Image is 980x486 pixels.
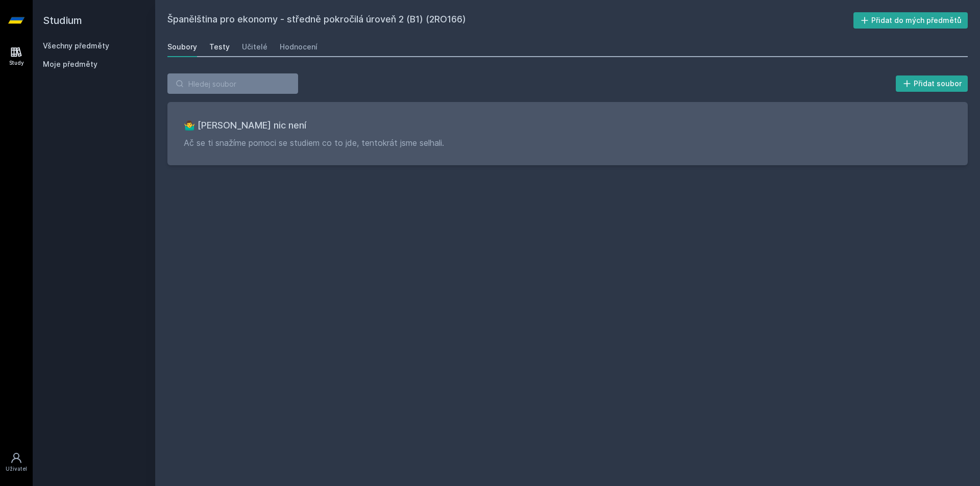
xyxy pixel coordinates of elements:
div: Soubory [167,42,197,52]
div: Hodnocení [280,42,317,52]
a: Uživatel [2,447,31,478]
h3: 🤷‍♂️ [PERSON_NAME] nic není [184,118,951,133]
button: Přidat soubor [896,75,968,92]
h2: Španělština pro ekonomy - středně pokročilá úroveň 2 (B1) (2RO166) [167,12,853,29]
div: Study [9,59,24,67]
a: Testy [209,37,230,57]
div: Učitelé [242,42,267,52]
p: Ač se ti snažíme pomoci se studiem co to jde, tentokrát jsme selhali. [184,137,951,149]
button: Přidat do mých předmětů [853,12,968,29]
div: Testy [209,42,230,52]
a: Soubory [167,37,197,57]
a: Hodnocení [280,37,317,57]
span: Moje předměty [43,59,97,69]
div: Uživatel [6,465,27,473]
a: Study [2,41,31,72]
input: Hledej soubor [167,73,298,94]
a: Všechny předměty [43,41,109,50]
a: Učitelé [242,37,267,57]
